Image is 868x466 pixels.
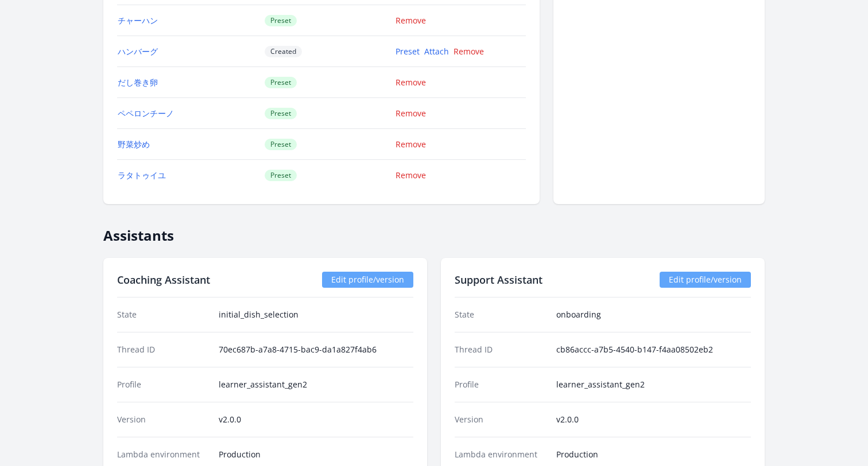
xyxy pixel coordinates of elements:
[556,414,751,425] dd: v2.0.0
[322,272,413,288] a: Edit profile/version
[454,46,484,57] a: Remove
[118,139,150,150] a: 野菜炒め
[118,15,158,26] a: チャーハン
[396,108,426,119] a: Remove
[455,344,547,355] dt: Thread ID
[556,309,751,320] dd: onboarding
[265,170,297,181] span: Preset
[265,15,297,26] span: Preset
[396,170,426,181] a: Remove
[396,46,420,57] a: Preset
[455,449,547,460] dt: Lambda environment
[103,218,765,244] h2: Assistants
[396,15,426,26] a: Remove
[117,449,210,460] dt: Lambda environment
[219,414,413,425] dd: v2.0.0
[396,139,426,150] a: Remove
[396,77,426,88] a: Remove
[219,449,413,460] dd: Production
[118,170,166,181] a: ラタトゥイユ
[455,272,542,288] h2: Support Assistant
[219,309,413,320] dd: initial_dish_selection
[556,379,751,390] dd: learner_assistant_gen2
[455,379,547,390] dt: Profile
[117,379,210,390] dt: Profile
[265,139,297,150] span: Preset
[660,272,751,288] a: Edit profile/version
[455,414,547,425] dt: Version
[219,344,413,355] dd: 70ec687b-a7a8-4715-bac9-da1a827f4ab6
[118,108,174,119] a: ペペロンチーノ
[117,272,210,288] h2: Coaching Assistant
[424,46,449,57] a: Attach
[117,309,210,320] dt: State
[118,77,158,88] a: だし巻き卵
[219,379,413,390] dd: learner_assistant_gen2
[265,46,302,57] span: Created
[117,344,210,355] dt: Thread ID
[455,309,547,320] dt: State
[117,414,210,425] dt: Version
[556,344,751,355] dd: cb86accc-a7b5-4540-b147-f4aa08502eb2
[265,108,297,119] span: Preset
[118,46,158,57] a: ハンバーグ
[265,77,297,88] span: Preset
[556,449,751,460] dd: Production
